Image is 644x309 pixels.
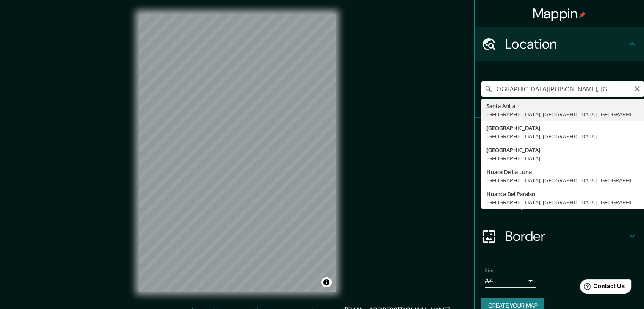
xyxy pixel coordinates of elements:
[486,176,639,185] div: [GEOGRAPHIC_DATA], [GEOGRAPHIC_DATA], [GEOGRAPHIC_DATA]
[579,11,586,18] img: pin-icon.png
[634,84,641,92] button: Clear
[486,110,639,119] div: [GEOGRAPHIC_DATA], [GEOGRAPHIC_DATA], [GEOGRAPHIC_DATA]
[505,194,627,211] h4: Layout
[475,118,644,152] div: Pins
[475,152,644,185] div: Style
[569,276,635,300] iframe: Help widget launcher
[485,267,494,274] label: Size
[475,219,644,253] div: Border
[475,185,644,219] div: Layout
[505,228,627,245] h4: Border
[485,274,536,288] div: A4
[475,27,644,61] div: Location
[486,132,639,141] div: [GEOGRAPHIC_DATA], [GEOGRAPHIC_DATA]
[533,5,586,22] h4: Mappin
[481,81,644,97] input: Pick your city or area
[486,168,639,176] div: Huaca De La Luna
[139,14,336,292] canvas: Map
[486,190,639,198] div: Huanca Del Paraiso
[486,146,639,154] div: [GEOGRAPHIC_DATA]
[505,36,627,52] h4: Location
[321,277,332,287] button: Toggle attribution
[486,198,639,207] div: [GEOGRAPHIC_DATA], [GEOGRAPHIC_DATA], [GEOGRAPHIC_DATA]
[486,102,639,110] div: Santa Anita
[486,154,639,163] div: [GEOGRAPHIC_DATA]
[486,124,639,132] div: [GEOGRAPHIC_DATA]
